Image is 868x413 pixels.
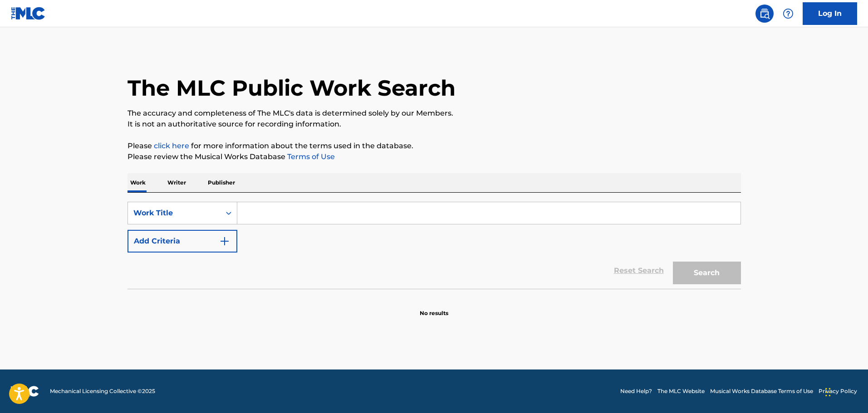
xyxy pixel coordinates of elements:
[783,8,794,19] img: help
[128,141,741,151] p: Please for more information about the terms used in the database.
[154,141,189,150] a: click here
[128,173,148,192] p: Work
[128,108,741,119] p: The accuracy and completeness of The MLC's data is determined solely by our Members.
[11,386,39,397] img: logo
[823,369,868,413] iframe: Chat Widget
[825,379,831,406] div: Drag
[657,387,705,395] a: The MLC Website
[128,230,237,253] button: Add Criteria
[50,387,155,395] span: Mechanical Licensing Collective © 2025
[11,7,46,20] img: MLC Logo
[128,74,456,102] h1: The MLC Public Work Search
[819,387,857,395] a: Privacy Policy
[285,152,335,161] a: Terms of Use
[133,208,215,219] div: Work Title
[205,173,238,192] p: Publisher
[759,8,770,19] img: search
[710,387,813,395] a: Musical Works Database Terms of Use
[128,119,741,130] p: It is not an authoritative source for recording information.
[755,5,774,23] a: Public Search
[420,298,448,317] p: No results
[128,202,741,289] form: Search Form
[620,387,652,395] a: Need Help?
[219,236,230,247] img: 9d2ae6d4665cec9f34b9.svg
[128,151,741,162] p: Please review the Musical Works Database
[803,2,857,25] a: Log In
[165,173,189,192] p: Writer
[779,5,797,23] div: Help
